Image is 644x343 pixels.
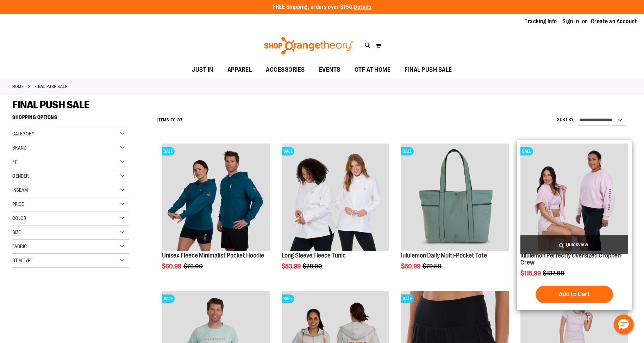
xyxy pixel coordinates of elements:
[263,37,354,55] img: Shop Orangetheory
[398,62,459,78] a: FINAL PUSH SALE
[525,18,557,25] a: Tracking Info
[520,270,542,277] span: $115.99
[559,290,590,298] span: Add to Cart
[520,252,621,266] a: lululemon Perfectly Oversized Cropped Crew
[319,62,340,78] span: EVENTS
[220,62,259,78] a: APPAREL
[520,144,628,251] img: lululemon Perfectly Oversized Cropped Crew
[162,294,175,303] span: SALE
[158,140,273,288] div: product
[401,144,509,251] img: lululemon Daily Multi-Pocket Tote
[282,144,389,252] a: Product image for Fleece Long SleeveSALE
[557,117,574,123] label: Sort By
[517,140,632,310] div: product
[12,215,26,221] span: Color
[520,144,628,252] a: lululemon Perfectly Oversized Cropped CrewSALE
[273,3,371,11] p: FREE Shipping, orders over $150.
[35,83,68,90] strong: FINAL PUSH SALE
[282,252,346,259] a: Long Sleeve Fleece Tunic
[348,62,398,78] a: OTF AT HOME
[401,294,414,303] span: SALE
[12,187,28,193] span: Inseam
[401,147,414,155] span: SALE
[227,62,252,78] span: APPAREL
[614,315,633,334] button: Hello, have a question? Let’s chat.
[12,131,34,136] span: Category
[12,201,24,207] span: Price
[401,144,509,252] a: lululemon Daily Multi-Pocket ToteSALE
[157,115,183,126] h2: Items to
[354,4,371,10] a: Details
[12,159,18,165] span: Fit
[303,263,323,270] span: $78.00
[192,62,213,78] span: JUST IN
[282,294,294,303] span: SALE
[12,99,90,111] span: FINAL PUSH SALE
[401,263,421,270] span: $50.99
[278,140,393,288] div: product
[401,252,487,259] a: lululemon Daily Multi-Pocket Tote
[355,62,391,78] span: OTF AT HOME
[162,144,270,251] img: Unisex Fleece Minimalist Pocket Hoodie
[536,286,613,303] button: Add to Cart
[162,263,182,270] span: $60.99
[12,258,33,263] span: Item Type
[562,18,579,25] a: Sign In
[282,144,389,251] img: Product image for Fleece Long Sleeve
[591,18,637,25] a: Create an Account
[12,145,26,151] span: Brand
[162,147,175,155] span: SALE
[259,62,312,78] a: ACCESSORIES
[405,62,452,78] span: FINAL PUSH SALE
[176,117,183,122] span: 187
[185,62,220,78] a: JUST IN
[162,252,264,259] a: Unisex Fleece Minimalist Pocket Hoodie
[398,140,512,288] div: product
[12,229,21,235] span: Size
[543,270,565,277] span: $137.00
[520,147,533,155] span: SALE
[282,263,302,270] span: $53.99
[183,263,204,270] span: $76.00
[423,263,443,270] span: $79.50
[520,235,628,254] a: Quickview
[12,173,29,179] span: Gender
[12,83,24,90] a: Home
[162,144,270,252] a: Unisex Fleece Minimalist Pocket HoodieSALE
[312,62,348,78] a: EVENTS
[266,62,305,78] span: ACCESSORIES
[12,111,129,127] strong: Shopping Options
[12,243,27,249] span: Fabric
[282,147,294,155] span: SALE
[169,117,171,122] span: 1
